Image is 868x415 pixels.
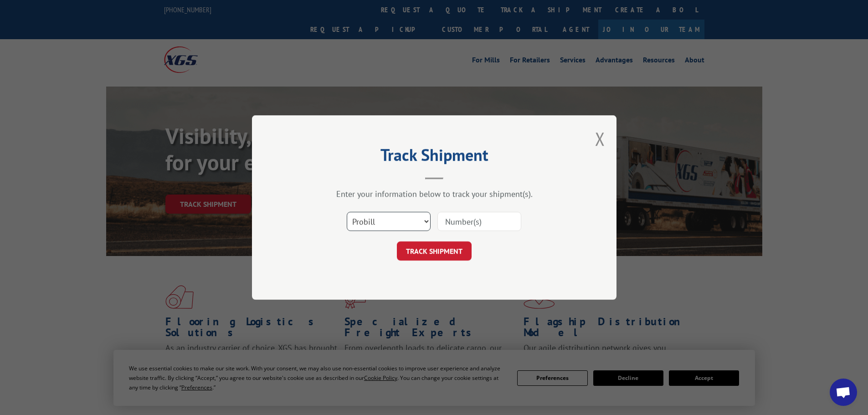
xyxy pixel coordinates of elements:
[397,241,472,261] button: TRACK SHIPMENT
[298,189,571,199] div: Enter your information below to track your shipment(s).
[830,379,857,406] div: Open chat
[437,212,521,231] input: Number(s)
[298,149,571,166] h2: Track Shipment
[595,127,605,151] button: Close modal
